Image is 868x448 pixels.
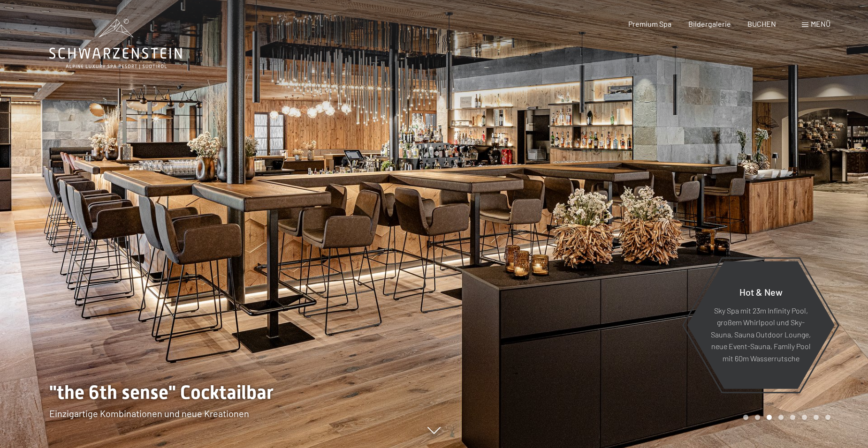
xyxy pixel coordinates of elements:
div: Carousel Page 7 [814,415,819,420]
div: Carousel Page 5 [790,415,795,420]
div: Carousel Pagination [740,415,830,420]
a: Premium Spa [628,19,671,28]
span: Hot & New [739,286,783,297]
a: Hot & New Sky Spa mit 23m Infinity Pool, großem Whirlpool und Sky-Sauna, Sauna Outdoor Lounge, ne... [686,261,835,389]
div: Carousel Page 6 [802,415,807,420]
div: Carousel Page 8 [825,415,830,420]
div: Carousel Page 2 [755,415,760,420]
a: BUCHEN [747,19,776,28]
div: Carousel Page 3 (Current Slide) [767,415,772,420]
a: Bildergalerie [688,19,731,28]
div: Carousel Page 4 [778,415,784,420]
p: Sky Spa mit 23m Infinity Pool, großem Whirlpool und Sky-Sauna, Sauna Outdoor Lounge, neue Event-S... [710,304,812,364]
span: Menü [811,19,830,28]
div: Carousel Page 1 [743,415,748,420]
